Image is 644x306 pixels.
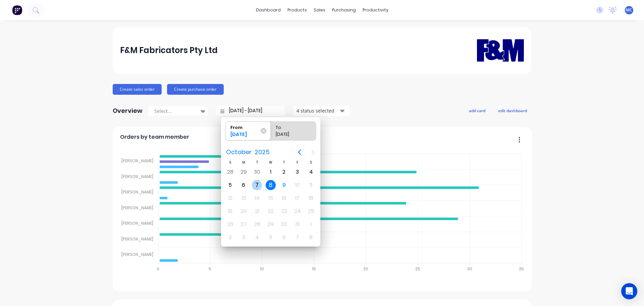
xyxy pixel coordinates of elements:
div: Sunday, October 5, 2025 [225,180,235,190]
tspan: 25 [415,266,420,272]
div: Monday, November 3, 2025 [238,232,249,243]
button: Create purchase order [167,84,224,95]
div: Sunday, October 26, 2025 [225,219,235,229]
button: edit dashboard [494,106,531,115]
div: Thursday, October 16, 2025 [279,193,289,203]
div: Saturday, October 11, 2025 [306,180,316,190]
tspan: 15 [312,266,316,272]
tspan: 10 [260,266,264,272]
button: 4 status selected [293,106,350,116]
div: Saturday, November 8, 2025 [306,232,316,243]
button: add card [465,106,490,115]
div: products [284,5,310,15]
div: To [273,122,307,131]
div: From [228,122,262,131]
span: October [224,146,253,158]
div: Friday, October 10, 2025 [292,180,303,190]
tspan: [PERSON_NAME] [121,189,153,195]
div: Thursday, October 23, 2025 [279,206,289,216]
button: Previous page [293,145,306,159]
div: Saturday, November 1, 2025 [306,219,316,229]
tspan: [PERSON_NAME] [121,236,153,242]
div: Friday, October 3, 2025 [292,167,303,177]
div: Sunday, November 2, 2025 [225,232,235,243]
div: Tuesday, November 4, 2025 [252,232,262,243]
tspan: 35 [519,266,524,272]
tspan: [PERSON_NAME] [121,252,153,257]
div: Sunday, October 12, 2025 [225,193,235,203]
div: Friday, October 17, 2025 [292,193,303,203]
div: Thursday, October 30, 2025 [279,219,289,229]
div: Saturday, October 25, 2025 [306,206,316,216]
div: Wednesday, November 5, 2025 [266,232,276,243]
div: Tuesday, October 14, 2025 [252,193,262,203]
span: MC [626,7,632,13]
div: Wednesday, October 8, 2025 [266,180,276,190]
tspan: [PERSON_NAME] [121,220,153,226]
div: Overview [113,104,143,118]
button: Create sales order [113,84,162,95]
div: Monday, October 6, 2025 [238,180,249,190]
div: Friday, October 24, 2025 [292,206,303,216]
div: Sunday, October 19, 2025 [225,206,235,216]
div: Monday, October 13, 2025 [238,193,249,203]
div: Thursday, October 2, 2025 [279,167,289,177]
span: Orders by team member [120,133,189,141]
div: S [304,160,318,165]
div: Monday, October 27, 2025 [238,219,249,229]
div: W [264,160,277,165]
div: Thursday, November 6, 2025 [279,232,289,243]
div: sales [310,5,329,15]
tspan: [PERSON_NAME] [121,158,153,164]
div: Friday, November 7, 2025 [292,232,303,243]
div: Sunday, September 28, 2025 [225,167,235,177]
div: S [223,160,237,165]
tspan: [PERSON_NAME] [121,205,153,211]
div: Tuesday, October 28, 2025 [252,219,262,229]
div: productivity [359,5,392,15]
div: Wednesday, October 1, 2025 [266,167,276,177]
div: 4 status selected [297,107,339,114]
div: F [291,160,304,165]
div: Wednesday, October 29, 2025 [266,219,276,229]
div: T [277,160,291,165]
img: F&M Fabricators Pty Ltd [477,29,524,71]
div: Monday, October 20, 2025 [238,206,249,216]
div: Tuesday, October 7, 2025 [252,180,262,190]
div: Wednesday, October 22, 2025 [266,206,276,216]
img: Factory [12,5,22,15]
div: Saturday, October 18, 2025 [306,193,316,203]
div: Tuesday, October 21, 2025 [252,206,262,216]
a: dashboard [253,5,284,15]
div: [DATE] [228,131,262,140]
tspan: 0 [157,266,159,272]
div: Tuesday, September 30, 2025 [252,167,262,177]
div: [DATE] [273,131,307,140]
div: T [250,160,264,165]
tspan: 5 [209,266,211,272]
div: Wednesday, October 15, 2025 [266,193,276,203]
div: Today, Thursday, October 9, 2025 [279,180,289,190]
button: Next page [306,145,320,159]
div: Open Intercom Messenger [621,283,637,299]
div: Monday, September 29, 2025 [238,167,249,177]
tspan: 30 [467,266,472,272]
tspan: 20 [363,266,368,272]
tspan: [PERSON_NAME] [121,174,153,179]
div: F&M Fabricators Pty Ltd [120,44,218,57]
div: purchasing [329,5,359,15]
div: M [237,160,250,165]
div: Friday, October 31, 2025 [292,219,303,229]
button: October2025 [222,146,274,158]
span: 2025 [253,146,271,158]
div: Saturday, October 4, 2025 [306,167,316,177]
